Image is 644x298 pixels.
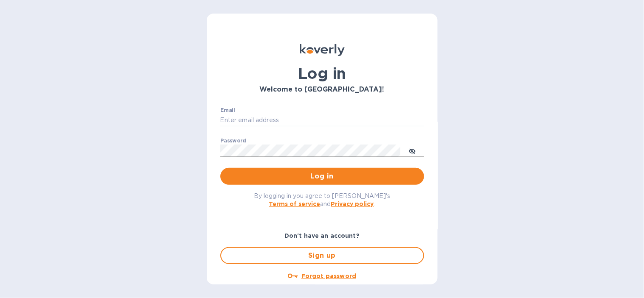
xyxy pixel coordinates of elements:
[228,251,416,261] span: Sign up
[220,64,424,82] h1: Log in
[301,273,356,279] u: Forgot password
[220,86,424,94] h3: Welcome to [GEOGRAPHIC_DATA]!
[220,138,246,143] label: Password
[220,168,424,185] button: Log in
[300,44,345,56] img: Koverly
[220,247,424,264] button: Sign up
[254,192,390,207] span: By logging in you agree to [PERSON_NAME]'s and .
[404,142,421,159] button: toggle password visibility
[220,114,424,127] input: Enter email address
[269,201,321,207] a: Terms of service
[227,171,417,181] span: Log in
[220,108,235,113] label: Email
[331,201,374,207] a: Privacy policy
[284,232,360,239] b: Don't have an account?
